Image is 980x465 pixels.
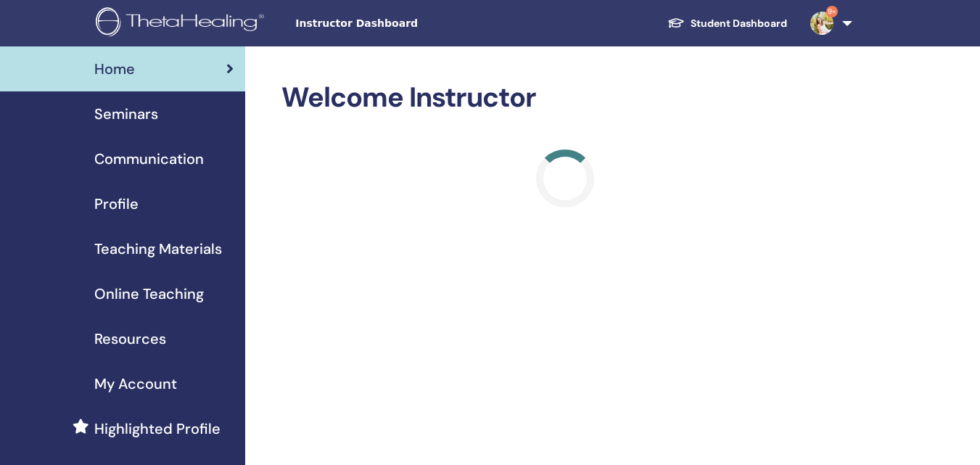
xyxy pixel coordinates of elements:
span: Home [94,58,135,80]
span: 9+ [826,6,838,17]
span: Profile [94,193,139,215]
span: Teaching Materials [94,238,222,260]
img: logo.png [96,7,269,40]
span: Highlighted Profile [94,418,221,440]
h2: Welcome Instructor [281,81,849,115]
img: default.jpg [810,12,833,35]
span: Resources [94,328,166,350]
a: Student Dashboard [656,10,799,37]
span: Communication [94,148,204,170]
span: Instructor Dashboard [295,16,513,31]
span: My Account [94,373,177,395]
img: graduation-cap-white.svg [667,17,685,29]
span: Seminars [94,103,158,125]
span: Online Teaching [94,283,204,305]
